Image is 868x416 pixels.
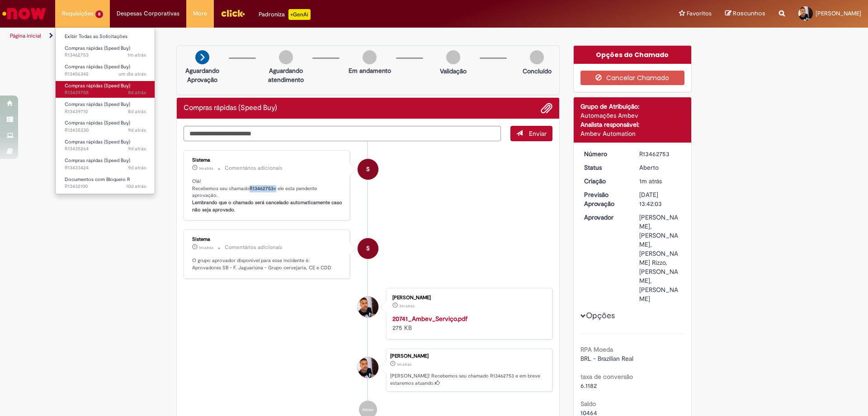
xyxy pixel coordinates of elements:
[639,163,681,172] div: Aberto
[639,190,681,208] div: [DATE] 13:42:03
[195,50,209,64] img: arrow-next.png
[639,213,681,303] div: [PERSON_NAME], [PERSON_NAME], [PERSON_NAME] Rizzo, [PERSON_NAME], [PERSON_NAME]
[399,303,415,309] time: 29/08/2025 14:39:52
[127,52,146,58] time: 29/08/2025 14:42:04
[65,52,146,59] span: R13462753
[358,296,378,317] div: Fernandes De Souza Oliveira
[639,149,681,158] div: R13462753
[397,362,411,367] span: 1m atrás
[56,32,155,42] a: Exibir Todas as Solicitações
[392,315,467,323] strong: 20741_Ambev_Serviço.pdf
[126,183,146,190] span: 10d atrás
[199,166,213,171] span: 1m atrás
[117,9,179,18] span: Despesas Corporativas
[580,373,633,381] b: taxa de conversão
[392,314,543,332] div: 275 KB
[264,66,308,84] p: Aguardando atendimento
[580,71,685,85] button: Cancelar Chamado
[577,163,633,172] dt: Status
[363,50,377,64] img: img-circle-grey.png
[65,82,130,89] span: Compras rápidas (Speed Buy)
[65,45,130,52] span: Compras rápidas (Speed Buy)
[199,245,213,250] time: 29/08/2025 14:42:11
[128,108,146,115] span: 8d atrás
[259,9,311,20] div: Padroniza
[10,32,41,39] a: Página inicial
[65,120,130,126] span: Compras rápidas (Speed Buy)
[279,50,293,64] img: img-circle-grey.png
[65,164,146,172] span: R13433424
[128,89,146,96] span: 8d atrás
[65,101,130,108] span: Compras rápidas (Speed Buy)
[65,145,146,153] span: R13435264
[397,362,411,367] time: 29/08/2025 14:42:03
[725,10,765,18] a: Rascunhos
[65,157,130,164] span: Compras rápidas (Speed Buy)
[65,176,130,183] span: Documentos com Bloqueio R
[399,303,415,309] span: 3m atrás
[199,245,213,250] span: 1m atrás
[56,81,155,98] a: Aberto R13439758 : Compras rápidas (Speed Buy)
[65,89,146,96] span: R13439758
[529,129,547,138] span: Enviar
[65,71,146,78] span: R13456342
[733,9,765,18] span: Rascunhos
[7,28,572,44] ul: Trilhas de página
[118,71,146,77] span: um dia atrás
[56,156,155,172] a: Aberto R13433424 : Compras rápidas (Speed Buy)
[56,137,155,154] a: Aberto R13435264 : Compras rápidas (Speed Buy)
[440,67,467,76] p: Validação
[192,178,343,214] p: Olá! Recebemos seu chamado e ele esta pendente aprovação.
[580,111,685,120] div: Automações Ambev
[580,102,685,111] div: Grupo de Atribuição:
[250,185,274,192] b: R13462753
[580,345,613,354] b: RPA Moeda
[56,175,155,191] a: Aberto R13432100 : Documentos com Bloqueio R
[580,129,685,138] div: Ambev Automation
[126,183,146,190] time: 20/08/2025 11:52:02
[65,63,130,70] span: Compras rápidas (Speed Buy)
[580,382,597,390] span: 6.1182
[95,10,103,18] span: 8
[392,295,543,301] div: [PERSON_NAME]
[639,177,662,185] time: 29/08/2025 14:42:03
[225,244,283,251] small: Comentários adicionais
[358,357,378,378] div: Fernandes De Souza Oliveira
[366,238,370,259] span: S
[192,158,343,163] div: Sistema
[184,104,277,112] h2: Compras rápidas (Speed Buy) Histórico de tíquete
[180,66,224,84] p: Aguardando Aprovação
[687,9,712,18] span: Favoritos
[184,126,501,141] textarea: Digite sua mensagem aqui...
[56,62,155,79] a: Aberto R13456342 : Compras rápidas (Speed Buy)
[128,127,146,134] time: 21/08/2025 10:27:50
[65,183,146,190] span: R13432100
[510,126,552,141] button: Enviar
[192,199,344,213] b: Lembrando que o chamado será cancelado automaticamente caso não seja aprovado.
[65,139,130,145] span: Compras rápidas (Speed Buy)
[523,67,552,76] p: Concluído
[358,238,378,259] div: System
[577,149,633,158] dt: Número
[128,108,146,115] time: 22/08/2025 12:22:09
[192,257,343,271] p: O grupo aprovador disponível para esse incidente é: Aprovadores SB - F. Jaguariúna - Grupo cervej...
[639,177,681,186] div: 29/08/2025 14:42:03
[541,102,552,114] button: Adicionar anexos
[65,127,146,134] span: R13435330
[580,400,596,408] b: Saldo
[56,118,155,135] a: Aberto R13435330 : Compras rápidas (Speed Buy)
[1,5,47,23] img: ServiceNow
[128,164,146,171] time: 20/08/2025 16:22:30
[577,213,633,222] dt: Aprovador
[816,10,861,17] span: [PERSON_NAME]
[128,164,146,171] span: 9d atrás
[221,6,245,20] img: click_logo_yellow_360x200.png
[184,349,552,392] li: Fernandes De Souza Oliveira
[56,43,155,60] a: Aberto R13462753 : Compras rápidas (Speed Buy)
[225,164,283,172] small: Comentários adicionais
[128,145,146,152] span: 9d atrás
[580,120,685,129] div: Analista responsável:
[574,46,692,64] div: Opções do Chamado
[192,237,343,242] div: Sistema
[366,158,370,180] span: S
